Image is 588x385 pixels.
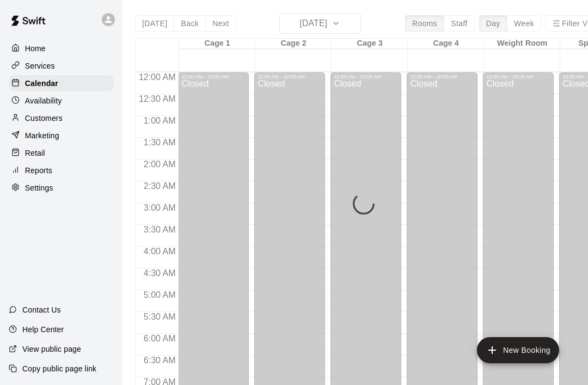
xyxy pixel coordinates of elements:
span: 1:00 AM [141,116,179,125]
a: Retail [9,145,114,161]
span: 4:00 AM [141,247,179,256]
span: 12:30 AM [136,94,179,103]
span: 12:00 AM [136,72,179,82]
div: Cage 1 [179,39,255,49]
span: 3:00 AM [141,203,179,212]
p: Contact Us [22,304,61,315]
span: 3:30 AM [141,225,179,234]
p: Settings [25,182,53,193]
p: Home [25,43,46,54]
a: Settings [9,180,114,196]
span: 5:00 AM [141,290,179,300]
p: Availability [25,95,62,106]
div: Cage 3 [332,39,408,49]
p: View public page [22,344,81,355]
a: Availability [9,93,114,109]
p: Help Center [22,324,64,335]
span: 1:30 AM [141,138,179,147]
p: Marketing [25,130,59,141]
a: Home [9,40,114,57]
div: Cage 4 [408,39,484,49]
span: 4:30 AM [141,268,179,278]
span: 2:30 AM [141,181,179,191]
span: 6:00 AM [141,334,179,343]
div: 12:00 AM – 10:00 AM [486,74,550,80]
div: 12:00 AM – 10:00 AM [334,74,398,80]
span: 6:30 AM [141,356,179,365]
button: add [477,337,559,363]
p: Services [25,60,55,71]
div: 12:00 AM – 10:00 AM [410,74,474,80]
p: Copy public page link [22,363,96,374]
div: Weight Room [484,39,560,49]
a: Reports [9,162,114,179]
p: Reports [25,165,52,176]
div: 12:00 AM – 10:00 AM [181,74,246,80]
p: Retail [25,148,45,158]
a: Services [9,58,114,74]
a: Calendar [9,75,114,91]
span: 5:30 AM [141,312,179,321]
span: 2:00 AM [141,160,179,169]
p: Calendar [25,78,58,89]
a: Marketing [9,127,114,144]
a: Customers [9,110,114,126]
div: 12:00 AM – 10:00 AM [258,74,322,80]
p: Customers [25,113,63,124]
div: Cage 2 [255,39,332,49]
